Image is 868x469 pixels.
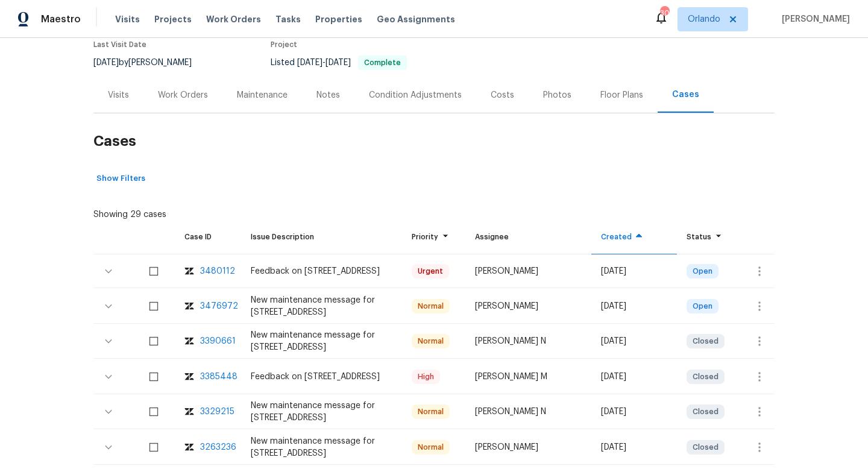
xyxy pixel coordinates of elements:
[93,204,166,221] div: Showing 29 cases
[251,371,392,383] div: Feedback on [STREET_ADDRESS]
[271,41,297,48] span: Project
[475,335,581,347] div: [PERSON_NAME] N
[184,441,194,453] img: zendesk-icon
[687,231,726,243] div: Status
[413,265,448,277] span: Urgent
[275,15,301,24] span: Tasks
[475,265,581,277] div: [PERSON_NAME]
[316,89,340,101] div: Notes
[108,89,129,101] div: Visits
[184,371,194,383] img: zendesk-icon
[475,300,581,312] div: [PERSON_NAME]
[184,231,231,243] div: Case ID
[184,371,231,383] a: zendesk-icon3385448
[251,265,392,277] div: Feedback on [STREET_ADDRESS]
[777,13,850,25] span: [PERSON_NAME]
[200,441,236,453] div: 3263236
[601,231,667,243] div: Created
[601,335,667,347] div: [DATE]
[184,300,194,312] img: zendesk-icon
[660,7,668,19] div: 30
[688,265,717,277] span: Open
[672,89,699,101] div: Cases
[200,406,234,418] div: 3329215
[600,89,643,101] div: Floor Plans
[200,300,238,312] div: 3476972
[297,58,351,67] span: -
[359,59,406,66] span: Complete
[413,300,448,312] span: Normal
[200,335,236,347] div: 3390661
[413,441,448,453] span: Normal
[601,406,667,418] div: [DATE]
[115,13,140,25] span: Visits
[93,41,146,48] span: Last Visit Date
[413,406,448,418] span: Normal
[601,441,667,453] div: [DATE]
[475,371,581,383] div: [PERSON_NAME] M
[96,172,145,186] span: Show Filters
[601,265,667,277] div: [DATE]
[413,335,448,347] span: Normal
[688,13,720,25] span: Orlando
[688,441,723,453] span: Closed
[475,231,581,243] div: Assignee
[413,371,439,383] span: High
[297,58,322,67] span: [DATE]
[251,231,392,243] div: Issue Description
[41,13,81,25] span: Maestro
[601,300,667,312] div: [DATE]
[688,406,723,418] span: Closed
[93,58,119,67] span: [DATE]
[688,300,717,312] span: Open
[206,13,261,25] span: Work Orders
[184,265,231,277] a: zendesk-icon3480112
[251,329,392,353] div: New maintenance message for [STREET_ADDRESS]
[688,371,723,383] span: Closed
[184,406,194,418] img: zendesk-icon
[491,89,514,101] div: Costs
[543,89,571,101] div: Photos
[475,406,581,418] div: [PERSON_NAME] N
[688,335,723,347] span: Closed
[200,265,235,277] div: 3480112
[184,335,194,347] img: zendesk-icon
[184,441,231,453] a: zendesk-icon3263236
[200,371,237,383] div: 3385448
[93,113,775,169] h2: Cases
[93,55,206,70] div: by [PERSON_NAME]
[251,294,392,318] div: New maintenance message for [STREET_ADDRESS]
[601,371,667,383] div: [DATE]
[154,13,192,25] span: Projects
[184,300,231,312] a: zendesk-icon3476972
[412,231,456,243] div: Priority
[93,169,148,188] button: Show Filters
[315,13,362,25] span: Properties
[377,13,455,25] span: Geo Assignments
[237,89,288,101] div: Maintenance
[158,89,208,101] div: Work Orders
[251,400,392,424] div: New maintenance message for [STREET_ADDRESS]
[325,58,351,67] span: [DATE]
[184,265,194,277] img: zendesk-icon
[184,335,231,347] a: zendesk-icon3390661
[475,441,581,453] div: [PERSON_NAME]
[271,58,407,67] span: Listed
[369,89,462,101] div: Condition Adjustments
[184,406,231,418] a: zendesk-icon3329215
[251,435,392,459] div: New maintenance message for [STREET_ADDRESS]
